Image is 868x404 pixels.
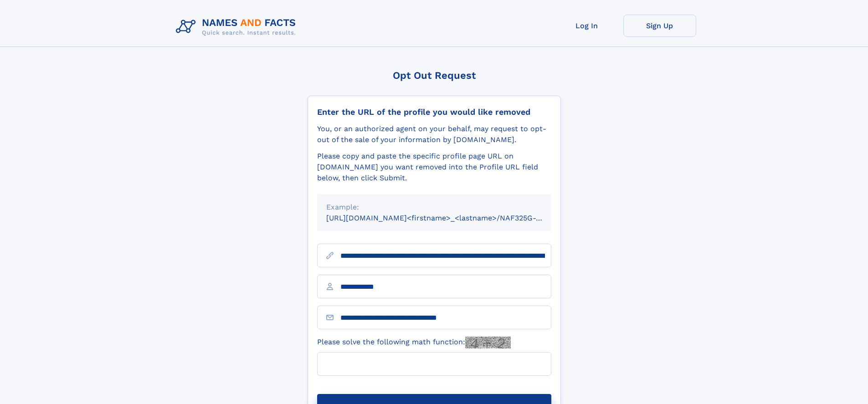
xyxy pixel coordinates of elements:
[550,15,623,37] a: Log In
[317,151,551,184] div: Please copy and paste the specific profile page URL on [DOMAIN_NAME] you want removed into the Pr...
[326,214,569,222] small: [URL][DOMAIN_NAME]<firstname>_<lastname>/NAF325G-xxxxxxxx
[317,107,551,117] div: Enter the URL of the profile you would like removed
[326,202,542,213] div: Example:
[317,123,551,145] div: You, or an authorized agent on your behalf, may request to opt-out of the sale of your informatio...
[623,15,696,37] a: Sign Up
[308,70,561,81] div: Opt Out Request
[317,337,511,348] label: Please solve the following math function:
[172,15,303,39] img: Logo Names and Facts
